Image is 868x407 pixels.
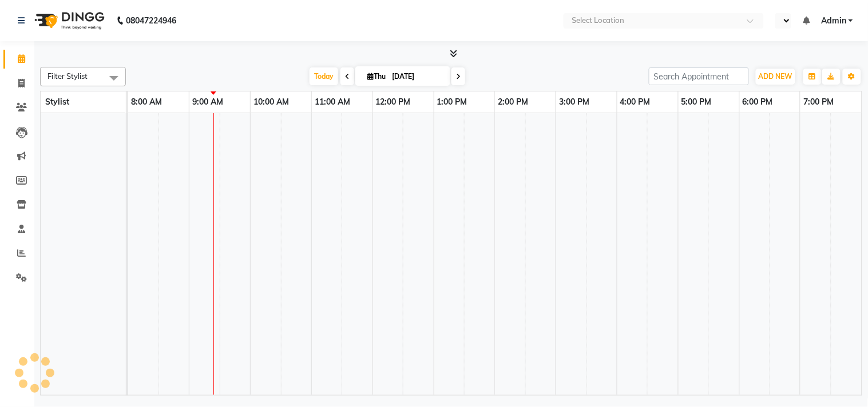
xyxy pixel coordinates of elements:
[312,94,353,110] a: 11:00 AM
[756,69,795,85] button: ADD NEW
[800,94,837,110] a: 7:00 PM
[251,94,292,110] a: 10:00 AM
[759,72,792,81] span: ADD NEW
[617,94,653,110] a: 4:00 PM
[679,94,715,110] a: 5:00 PM
[47,71,88,81] span: Filter Stylist
[434,94,470,110] a: 1:00 PM
[29,5,108,37] img: logo
[740,94,776,110] a: 6:00 PM
[389,68,446,85] input: 2025-09-04
[572,15,624,26] div: Select Location
[45,97,69,107] span: Stylist
[128,94,165,110] a: 8:00 AM
[556,94,592,110] a: 3:00 PM
[821,15,846,27] span: Admin
[373,94,414,110] a: 12:00 PM
[126,5,176,37] b: 08047224946
[495,94,531,110] a: 2:00 PM
[649,67,749,85] input: Search Appointment
[189,94,226,110] a: 9:00 AM
[364,72,389,81] span: Thu
[310,67,338,85] span: Today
